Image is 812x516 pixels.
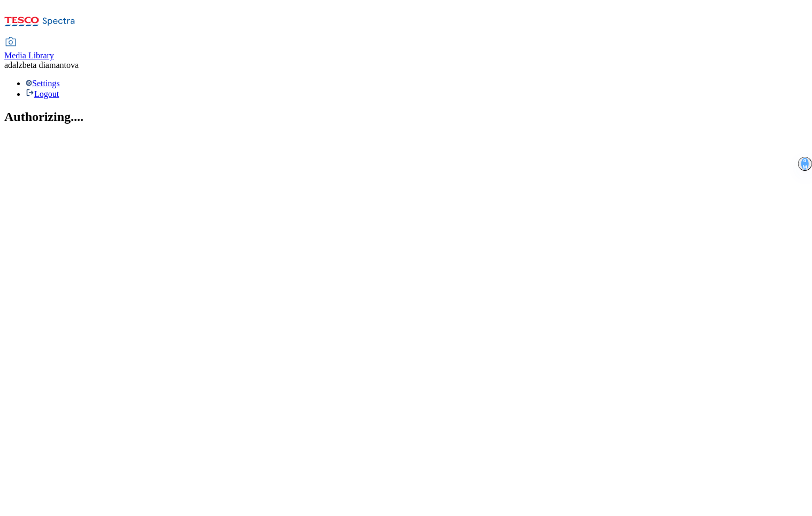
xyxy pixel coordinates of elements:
span: alzbeta diamantova [12,60,79,70]
h2: Authorizing.... [4,110,808,124]
a: Settings [26,79,60,88]
span: Media Library [4,51,54,60]
a: Logout [26,89,59,98]
span: ad [4,60,12,70]
a: Media Library [4,38,54,60]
